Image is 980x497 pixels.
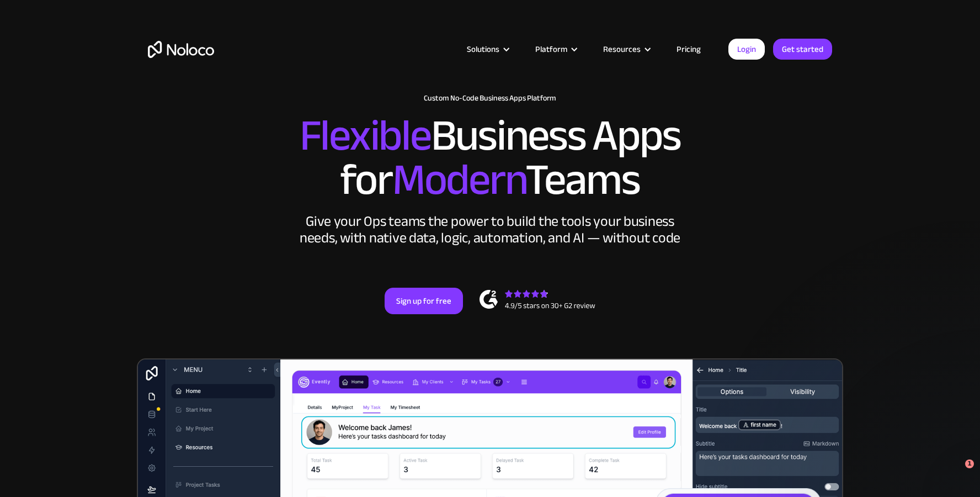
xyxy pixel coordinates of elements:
[728,39,765,60] a: Login
[773,39,832,60] a: Get started
[942,459,969,486] iframe: Intercom live chat
[148,114,832,202] h2: Business Apps for Teams
[467,42,499,56] div: Solutions
[965,459,974,468] span: 1
[521,42,589,56] div: Platform
[392,139,525,221] span: Modern
[589,42,663,56] div: Resources
[300,94,431,177] span: Flexible
[385,288,463,314] a: Sign up for free
[535,42,567,56] div: Platform
[603,42,641,56] div: Resources
[148,41,214,58] a: home
[453,42,521,56] div: Solutions
[297,213,683,246] div: Give your Ops teams the power to build the tools your business needs, with native data, logic, au...
[663,42,715,56] a: Pricing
